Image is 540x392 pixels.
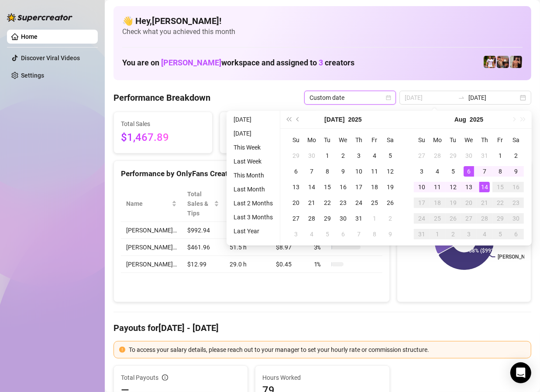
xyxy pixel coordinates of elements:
[369,229,380,239] div: 8
[508,148,524,164] td: 2025-08-02
[320,226,335,242] td: 2025-08-05
[432,229,443,239] div: 1
[477,148,492,164] td: 2025-07-31
[367,226,382,242] td: 2025-08-08
[477,179,492,195] td: 2025-08-14
[230,114,276,125] li: [DATE]
[464,182,474,192] div: 13
[414,226,430,242] td: 2025-08-31
[430,132,445,148] th: Mo
[291,182,301,192] div: 13
[314,242,328,252] span: 3 %
[304,195,320,211] td: 2025-07-21
[492,148,508,164] td: 2025-08-01
[369,166,380,177] div: 11
[416,198,427,208] div: 17
[382,195,398,211] td: 2025-07-26
[385,229,396,239] div: 9
[445,132,461,148] th: Tu
[288,164,304,179] td: 2025-07-06
[382,164,398,179] td: 2025-07-12
[335,195,351,211] td: 2025-07-23
[119,347,125,353] span: exclamation-circle
[414,148,430,164] td: 2025-07-27
[354,166,364,177] div: 10
[306,166,317,177] div: 7
[508,179,524,195] td: 2025-08-16
[495,198,506,208] div: 22
[461,164,477,179] td: 2025-08-06
[464,198,474,208] div: 20
[354,150,364,161] div: 3
[511,229,521,239] div: 6
[461,179,477,195] td: 2025-08-13
[367,164,382,179] td: 2025-07-11
[430,195,445,211] td: 2025-08-18
[367,195,382,211] td: 2025-07-25
[335,211,351,226] td: 2025-07-30
[322,229,333,239] div: 5
[416,166,427,177] div: 3
[121,168,382,180] div: Performance by OnlyFans Creator
[322,182,333,192] div: 15
[306,229,317,239] div: 4
[432,198,443,208] div: 18
[416,213,427,224] div: 24
[291,198,301,208] div: 20
[511,166,521,177] div: 9
[430,148,445,164] td: 2025-07-28
[464,229,474,239] div: 3
[461,211,477,226] td: 2025-08-27
[477,211,492,226] td: 2025-08-28
[291,150,301,161] div: 29
[338,150,348,161] div: 2
[495,229,506,239] div: 5
[367,132,382,148] th: Fr
[230,128,276,139] li: [DATE]
[448,150,458,161] div: 29
[230,212,276,222] li: Last 3 Months
[320,132,335,148] th: Tu
[492,132,508,148] th: Fr
[511,150,521,161] div: 2
[224,239,271,256] td: 51.5 h
[477,195,492,211] td: 2025-08-21
[284,111,293,128] button: Last year (Control + left)
[461,148,477,164] td: 2025-07-30
[322,198,333,208] div: 22
[468,93,518,102] input: End date
[454,111,466,128] button: Choose a month
[351,211,367,226] td: 2025-07-31
[477,226,492,242] td: 2025-09-04
[416,150,427,161] div: 27
[182,239,224,256] td: $461.96
[414,195,430,211] td: 2025-08-17
[291,166,301,177] div: 6
[187,189,212,218] span: Total Sales & Tips
[445,195,461,211] td: 2025-08-19
[354,182,364,192] div: 17
[495,166,506,177] div: 8
[348,111,362,128] button: Choose a year
[458,94,465,101] span: swap-right
[314,259,328,269] span: 1 %
[21,55,80,61] a: Discover Viral Videos
[369,213,380,224] div: 1
[224,256,271,273] td: 29.0 h
[430,226,445,242] td: 2025-09-01
[291,213,301,224] div: 27
[338,213,348,224] div: 30
[464,150,474,161] div: 30
[492,226,508,242] td: 2025-09-05
[448,213,458,224] div: 26
[479,182,490,192] div: 14
[182,256,224,273] td: $12.99
[484,56,496,68] img: Hector
[448,166,458,177] div: 5
[320,211,335,226] td: 2025-07-29
[351,195,367,211] td: 2025-07-24
[382,179,398,195] td: 2025-07-19
[510,56,522,68] img: Zach
[121,239,182,256] td: [PERSON_NAME]…
[432,166,443,177] div: 4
